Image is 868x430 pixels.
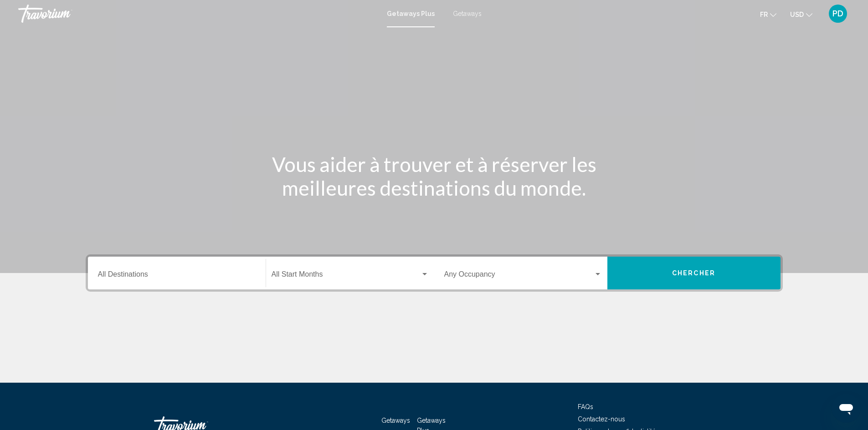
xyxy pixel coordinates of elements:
span: PD [832,9,843,18]
a: Getaways Plus [387,10,435,17]
a: Getaways [453,10,482,17]
h1: Vous aider à trouver et à réserver les meilleures destinations du monde. [263,152,605,200]
span: USD [790,11,804,18]
button: Change language [760,8,776,21]
button: Chercher [607,257,781,289]
a: FAQs [578,403,593,410]
a: Travorium [18,5,378,23]
iframe: Bouton de lancement de la fenêtre de messagerie [832,394,861,423]
a: Getaways [381,417,410,424]
div: Search widget [88,257,781,289]
button: User Menu [826,4,850,23]
span: fr [760,11,768,18]
a: Contactez-nous [578,415,625,423]
button: Change currency [790,8,812,21]
span: Chercher [672,270,715,277]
